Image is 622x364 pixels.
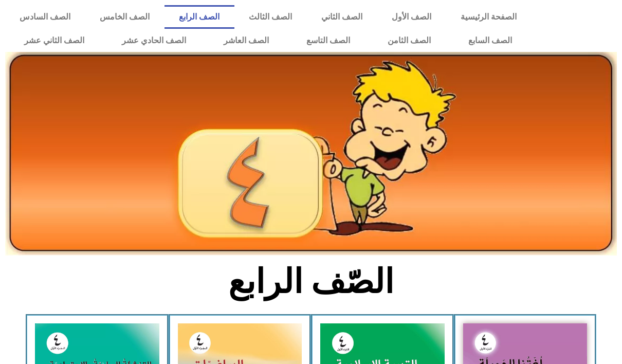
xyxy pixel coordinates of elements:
a: الصفحة الرئيسية [446,5,531,29]
h2: الصّف الرابع [141,262,481,302]
a: الصف العاشر [205,29,287,52]
a: الصف السابع [450,29,531,52]
a: الصف التاسع [288,29,369,52]
a: الصف الأول [377,5,446,29]
a: الصف الثالث [234,5,307,29]
a: الصف السادس [5,5,85,29]
a: الصف الثاني عشر [5,29,103,52]
a: الصف الرابع [164,5,234,29]
a: الصف الحادي عشر [103,29,205,52]
a: الصف الثاني [306,5,377,29]
a: الصف الخامس [85,5,164,29]
a: الصف الثامن [369,29,450,52]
